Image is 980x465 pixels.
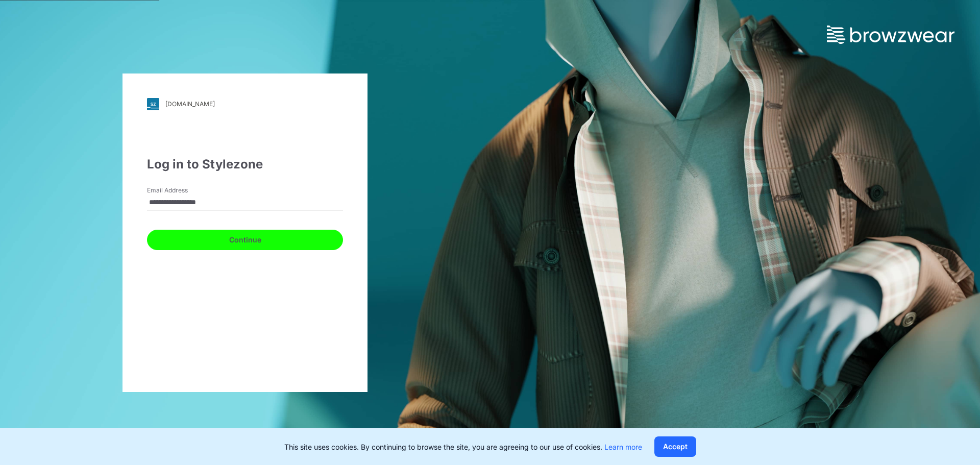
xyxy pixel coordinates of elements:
label: Email Address [147,186,218,195]
button: Continue [147,230,343,250]
a: [DOMAIN_NAME] [147,98,343,110]
div: [DOMAIN_NAME] [165,100,215,108]
img: svg+xml;base64,PHN2ZyB3aWR0aD0iMjgiIGhlaWdodD0iMjgiIHZpZXdCb3g9IjAgMCAyOCAyOCIgZmlsbD0ibm9uZSIgeG... [147,98,159,110]
button: Accept [654,436,696,457]
p: This site uses cookies. By continuing to browse the site, you are agreeing to our use of cookies. [284,442,642,452]
div: Log in to Stylezone [147,155,343,174]
img: browzwear-logo.73288ffb.svg [827,26,954,44]
a: Learn more [604,443,642,451]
